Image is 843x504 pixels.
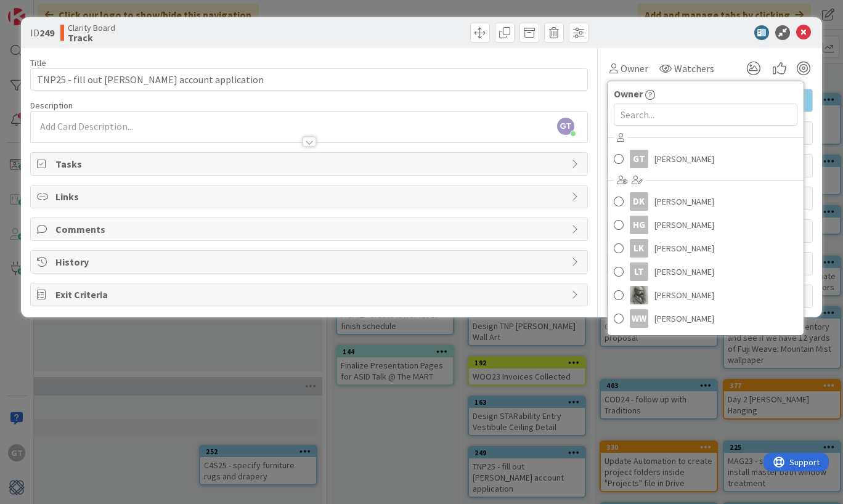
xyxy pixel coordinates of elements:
span: Links [55,189,565,204]
b: 249 [39,26,54,39]
input: type card name here... [30,68,588,91]
span: Support [26,2,56,17]
a: WW[PERSON_NAME] [608,307,804,330]
input: Search... [614,104,797,126]
span: History [55,254,565,269]
div: LT [630,262,648,281]
span: [PERSON_NAME] [654,192,714,211]
div: DK [630,192,648,211]
span: GT [557,118,574,135]
span: ID [30,25,54,40]
img: PA [630,286,648,304]
span: Comments [55,222,565,237]
span: Owner [614,86,643,101]
span: [PERSON_NAME] [654,286,714,304]
div: WW [630,309,648,328]
div: GT [630,150,648,168]
span: [PERSON_NAME] [654,309,714,328]
span: Description [30,100,73,111]
label: Title [30,57,46,68]
div: HG [630,216,648,234]
span: Tasks [55,156,565,171]
div: LK [630,239,648,258]
span: [PERSON_NAME] [654,262,714,281]
span: Watchers [674,61,714,76]
a: LT[PERSON_NAME] [608,260,804,283]
a: HG[PERSON_NAME] [608,213,804,237]
span: [PERSON_NAME] [654,150,714,168]
a: PA[PERSON_NAME] [608,283,804,307]
a: DK[PERSON_NAME] [608,190,804,213]
a: LK[PERSON_NAME] [608,237,804,260]
span: Clarity Board [68,23,115,33]
b: Track [68,33,115,43]
a: GT[PERSON_NAME] [608,147,804,171]
span: [PERSON_NAME] [654,216,714,234]
span: Owner [621,61,648,76]
span: [PERSON_NAME] [654,239,714,258]
span: Exit Criteria [55,287,565,302]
